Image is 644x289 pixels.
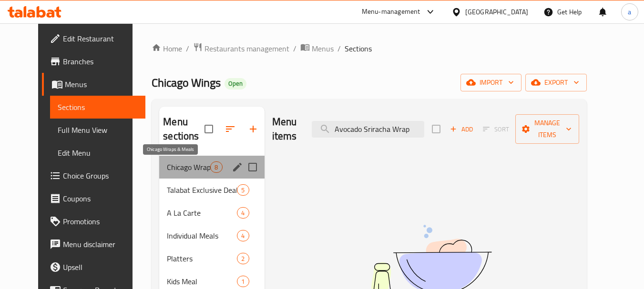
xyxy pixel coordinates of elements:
[167,230,237,241] span: Individual Meals
[186,43,189,54] li: /
[63,216,138,227] span: Promotions
[237,230,249,241] div: items
[533,77,579,89] span: export
[523,117,572,141] span: Manage items
[225,80,246,88] span: Open
[300,42,334,55] a: Menus
[237,276,249,287] div: items
[63,193,138,204] span: Coupons
[42,73,146,96] a: Menus
[42,256,146,279] a: Upsell
[468,77,514,89] span: import
[525,74,587,91] button: export
[50,96,146,119] a: Sections
[63,261,138,273] span: Upsell
[152,42,587,55] nav: breadcrumb
[446,122,477,137] span: Add item
[63,33,138,44] span: Edit Restaurant
[293,43,296,54] li: /
[312,121,424,138] input: search
[63,56,138,67] span: Branches
[628,7,631,17] span: a
[65,79,138,90] span: Menus
[446,122,477,137] button: Add
[50,119,146,141] a: Full Menu View
[477,122,515,137] span: Select section first
[42,187,146,210] a: Coupons
[237,209,248,218] span: 4
[159,201,264,224] div: A La Carte4
[337,43,341,54] li: /
[345,43,372,54] span: Sections
[63,239,138,250] span: Menu disclaimer
[362,6,420,18] div: Menu-management
[237,207,249,219] div: items
[210,161,222,173] div: items
[237,186,248,195] span: 5
[152,43,182,54] a: Home
[211,163,222,172] span: 8
[219,118,242,140] span: Sort sections
[58,101,138,113] span: Sections
[515,114,579,144] button: Manage items
[237,254,248,263] span: 2
[50,141,146,164] a: Edit Menu
[163,115,204,143] h2: Menu sections
[167,207,237,219] span: A La Carte
[58,124,138,136] span: Full Menu View
[460,74,521,91] button: import
[167,184,237,196] span: Talabat Exclusive Deals
[42,27,146,50] a: Edit Restaurant
[58,147,138,159] span: Edit Menu
[230,160,245,174] button: edit
[465,7,528,17] div: [GEOGRAPHIC_DATA]
[204,43,289,54] span: Restaurants management
[152,72,221,93] span: Chicago Wings
[312,43,334,54] span: Menus
[159,179,264,201] div: Talabat Exclusive Deals5
[242,118,265,140] button: Add section
[159,247,264,270] div: Platters2
[42,233,146,256] a: Menu disclaimer
[272,115,301,143] h2: Menu items
[167,253,237,264] span: Platters
[159,156,264,179] div: Chicago Wraps & Meals8edit
[193,42,289,55] a: Restaurants management
[42,50,146,73] a: Branches
[225,78,246,90] div: Open
[42,164,146,187] a: Choice Groups
[159,224,264,247] div: Individual Meals4
[167,276,237,287] span: Kids Meal
[237,277,248,286] span: 1
[42,210,146,233] a: Promotions
[237,253,249,264] div: items
[167,161,210,173] span: Chicago Wraps & Meals
[237,231,248,240] span: 4
[63,170,138,181] span: Choice Groups
[237,184,249,196] div: items
[449,124,474,135] span: Add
